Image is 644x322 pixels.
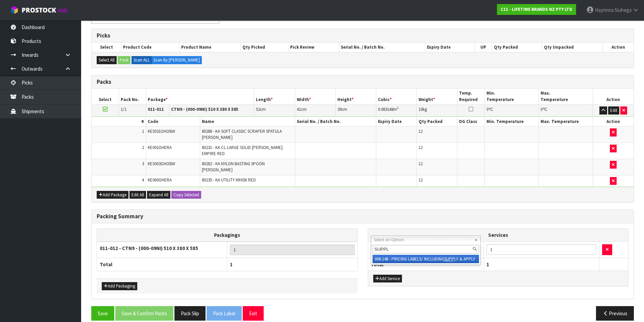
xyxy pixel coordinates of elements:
[100,245,198,251] strong: 011-012 - CTN9 - (000-09NI) 510 X 380 X 585
[419,145,423,150] span: 12
[374,236,472,244] span: Select an Option
[335,89,376,104] th: Height
[119,89,146,104] th: Pack No.
[97,191,128,199] button: Add Package
[295,105,335,117] td: cm
[92,117,146,127] th: #
[295,117,376,127] th: Serial No. / Batch No.
[335,105,376,117] td: cm
[419,161,423,167] span: 12
[148,128,175,134] span: KES031OHOBW
[254,89,295,104] th: Length
[180,43,241,52] th: Product Name
[475,43,492,52] th: UP
[97,79,628,85] h3: Packs
[593,117,634,127] th: Action
[142,161,144,167] span: 3
[417,89,457,104] th: Weight
[57,7,68,14] small: WMS
[146,117,200,127] th: Code
[10,6,19,14] img: cube-alt.png
[425,43,475,52] th: Expiry Date
[200,117,295,127] th: Name
[202,177,256,183] span: 80235 - KA UTILITY WHISK RED
[486,106,488,112] span: 0
[419,177,423,183] span: 12
[22,6,56,15] span: ProStock
[288,43,339,52] th: Pick Review
[457,89,484,104] th: Temp. Required
[596,306,634,321] button: Previous
[376,117,417,127] th: Expiry Date
[102,282,137,290] button: Add Packaging
[539,105,593,117] td: ℃
[541,106,543,112] span: 0
[148,161,175,167] span: KES003OHOBW
[254,105,295,117] td: cm
[202,161,265,173] span: 80282 - KA NYLON BASTING SPOON [PERSON_NAME]
[484,89,539,104] th: Min. Temperature
[376,89,417,104] th: Cubic
[256,106,260,112] span: 52
[92,89,119,104] th: Select
[243,306,264,321] button: Exit
[368,229,628,242] th: Services
[97,32,628,39] h3: Picks
[142,128,144,134] span: 1
[148,177,172,183] span: KE060OHERA
[484,117,539,127] th: Min. Temperature
[486,261,489,268] span: 1
[202,128,282,140] span: 80288 - KA SOFT CLASSIC SCRAPER SPATULA [PERSON_NAME]
[539,89,593,104] th: Max. Temperature
[337,106,341,112] span: 39
[457,117,484,127] th: DG Class
[501,6,572,12] strong: C11 - LIFETIME BRANDS NZ PTY LTD
[593,89,634,104] th: Action
[376,105,417,117] td: m
[295,89,335,104] th: Width
[142,145,144,150] span: 2
[97,56,117,64] button: Select All
[378,106,393,112] span: 0.083148
[92,43,121,52] th: Select
[368,258,484,271] th: Total
[542,43,602,52] th: Qty Unpacked
[118,56,130,64] button: Pack
[595,7,614,13] span: Hayrinna
[132,56,152,64] label: Scan ALL
[171,106,238,112] strong: CTN9 - (000-09NI) 510 X 380 X 585
[444,256,454,262] em: SUPP
[373,275,402,283] button: Add Service
[417,117,457,127] th: Qty Packed
[151,56,202,64] label: Scan By [PERSON_NAME]
[492,43,542,52] th: Qty Packed
[121,43,180,52] th: Product Code
[129,191,146,199] button: Edit All
[615,7,631,13] span: Siuhega
[115,306,173,321] button: Save & Confirm Packs
[539,117,593,127] th: Max. Temperature
[603,43,634,52] th: Action
[146,89,254,104] th: Package
[142,177,144,183] span: 4
[608,106,619,115] button: Edit
[419,106,423,112] span: 10
[149,192,168,198] span: Expand All
[174,306,206,321] button: Pack Slip
[171,191,201,199] button: Copy Selected
[91,306,114,321] button: Save
[202,145,283,156] span: 80231 - KA CL LARGE SOLID [PERSON_NAME] EMPIRE RED
[497,4,576,15] a: C11 - LIFETIME BRANDS NZ PTY LTD
[484,105,539,117] td: ℃
[297,106,301,112] span: 41
[148,106,164,112] strong: 011-012
[147,191,170,199] button: Expand All
[97,228,358,242] th: Packagings
[230,261,233,268] span: 1
[148,145,172,150] span: KE001OHERA
[373,255,479,263] li: 008-148 - PRICING LABELS/ INCLUDING LY & APPLY
[419,128,423,134] span: 12
[397,106,399,110] sup: 3
[121,106,126,112] span: 1/1
[97,213,628,220] h3: Packing Summary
